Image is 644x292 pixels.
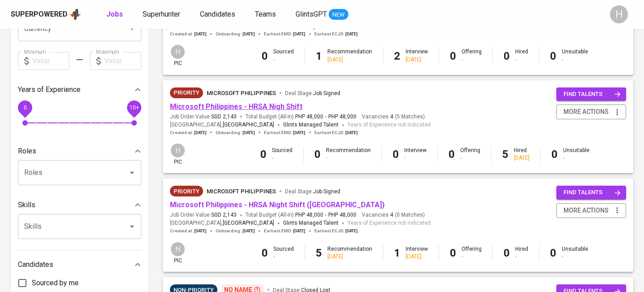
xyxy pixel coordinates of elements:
[563,154,589,162] div: -
[293,31,305,37] span: [DATE]
[207,188,276,195] span: Microsoft Philippines
[18,81,141,99] div: Years of Experience
[170,88,203,97] span: Priority
[562,48,588,63] div: Unsuitable
[362,113,425,121] span: Vacancies ( 5 Matches )
[170,121,274,130] span: [GEOGRAPHIC_DATA] ,
[450,50,456,62] b: 0
[200,10,235,18] span: Candidates
[170,241,186,257] div: H
[273,245,294,261] div: Sourced
[450,247,456,259] b: 0
[329,10,348,19] span: NEW
[345,228,358,234] span: [DATE]
[126,220,138,233] button: Open
[563,205,609,216] span: more actions
[170,143,186,158] div: H
[143,10,180,18] span: Superhunter
[170,187,203,196] span: Priority
[406,56,428,64] div: [DATE]
[345,31,358,37] span: [DATE]
[170,211,237,219] span: Job Order Value
[550,247,556,259] b: 0
[394,50,400,62] b: 2
[514,154,530,162] div: [DATE]
[273,48,294,63] div: Sourced
[170,44,186,60] div: H
[563,106,609,118] span: more actions
[515,245,528,261] div: Hired
[314,148,321,161] b: 0
[460,154,480,162] div: -
[328,113,356,121] span: PHP 48,000
[316,247,322,259] b: 5
[563,187,621,198] span: find talents
[194,228,207,234] span: [DATE]
[200,9,237,20] a: Candidates
[389,113,393,121] span: 4
[283,220,339,226] span: Glints Managed Talent
[170,102,302,111] a: Microsoft Philippines - HRSA Nigh Shift
[223,121,274,130] span: [GEOGRAPHIC_DATA]
[11,9,68,20] div: Superpowered
[462,245,482,261] div: Offering
[273,253,294,261] div: -
[515,253,528,261] div: -
[313,90,340,96] span: Job Signed
[389,211,393,219] span: 4
[170,113,237,121] span: Job Order Value
[326,154,371,162] div: -
[556,186,626,200] button: find talents
[327,48,372,63] div: Recommendation
[327,253,372,261] div: [DATE]
[264,228,305,234] span: Earliest EMD :
[18,84,80,95] p: Years of Experience
[328,211,356,219] span: PHP 48,000
[296,10,327,18] span: GlintsGPT
[106,10,123,18] b: Jobs
[264,31,305,37] span: Earliest EMD :
[255,9,278,20] a: Teams
[126,166,138,179] button: Open
[296,9,348,20] a: GlintsGPT NEW
[216,228,255,234] span: Onboarding :
[563,89,621,100] span: find talents
[283,122,339,128] span: Glints Managed Talent
[610,5,628,23] div: H
[246,113,356,121] span: Total Budget (All-In)
[406,253,428,261] div: [DATE]
[170,31,207,37] span: Created at :
[327,56,372,64] div: [DATE]
[514,147,530,162] div: Hired
[246,211,356,219] span: Total Budget (All-In)
[242,228,255,234] span: [DATE]
[562,56,588,64] div: -
[504,247,510,259] b: 0
[325,113,326,121] span: -
[170,44,186,67] div: pic
[313,188,340,195] span: Job Signed
[223,219,274,228] span: [GEOGRAPHIC_DATA]
[404,147,427,162] div: Interview
[242,130,255,136] span: [DATE]
[293,228,305,234] span: [DATE]
[32,278,79,288] span: Sourced by me
[18,200,35,210] p: Skills
[394,247,400,259] b: 1
[406,48,428,63] div: Interview
[18,196,141,214] div: Skills
[347,121,432,130] span: Years of Experience not indicated.
[170,87,203,98] div: New Job received from Demand Team
[194,130,207,136] span: [DATE]
[314,130,358,136] span: Earliest ECJD :
[316,50,322,62] b: 1
[170,200,385,209] a: Microsoft Philippines - HRSA Night Shift ([GEOGRAPHIC_DATA])
[556,105,626,119] button: more actions
[211,211,237,219] span: SGD 2,143
[556,203,626,218] button: more actions
[216,130,255,136] span: Onboarding :
[502,148,508,161] b: 5
[327,245,372,261] div: Recommendation
[242,31,255,37] span: [DATE]
[18,259,53,270] p: Candidates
